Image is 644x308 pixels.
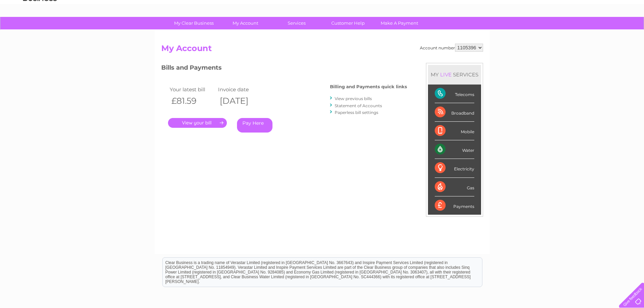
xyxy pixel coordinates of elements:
a: Blog [585,29,595,34]
a: Customer Help [320,17,376,29]
a: Log out [622,29,638,34]
div: Account number [420,44,483,52]
div: Water [435,140,474,159]
a: Pay Here [237,118,272,133]
a: Telecoms [561,29,581,34]
a: My Clear Business [166,17,222,29]
a: Energy [542,29,557,34]
a: 0333 014 3131 [517,3,563,12]
a: . [168,118,227,128]
td: Your latest bill [168,85,217,94]
div: Mobile [435,122,474,140]
img: logo.png [23,18,57,38]
a: View previous bills [335,96,372,101]
a: Services [269,17,325,29]
a: Statement of Accounts [335,103,382,108]
h4: Billing and Payments quick links [330,84,407,89]
div: Electricity [435,159,474,177]
td: Invoice date [216,85,265,94]
div: Broadband [435,103,474,122]
div: LIVE [439,71,453,78]
th: £81.59 [168,94,217,108]
a: Make A Payment [372,17,427,29]
a: Paperless bill settings [335,110,378,115]
th: [DATE] [216,94,265,108]
div: MY SERVICES [428,65,481,84]
a: My Account [217,17,273,29]
div: Clear Business is a trading name of Verastar Limited (registered in [GEOGRAPHIC_DATA] No. 3667643... [163,4,482,33]
div: Payments [435,196,474,215]
a: Contact [599,29,616,34]
h2: My Account [161,44,483,56]
h3: Bills and Payments [161,63,407,75]
div: Gas [435,178,474,196]
a: Water [525,29,538,34]
div: Telecoms [435,85,474,103]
